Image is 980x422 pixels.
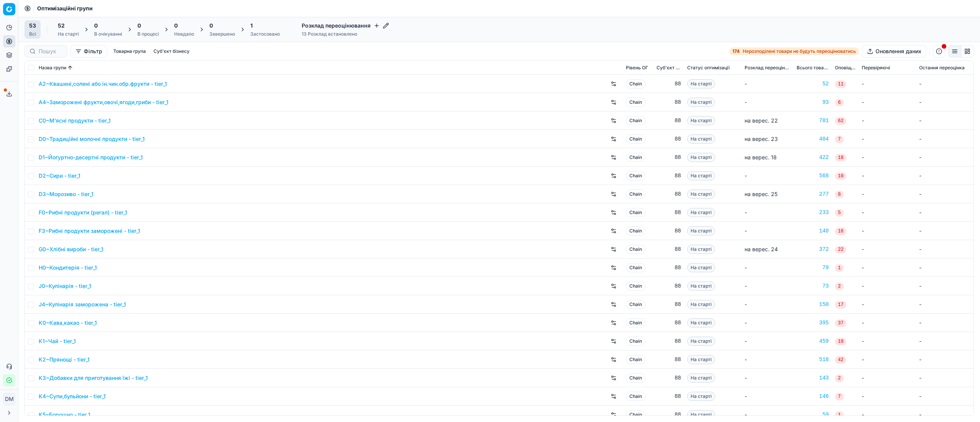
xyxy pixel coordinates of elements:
div: 143 [797,374,829,382]
a: 146 [797,393,829,400]
div: 88 [657,117,681,124]
td: - [916,369,973,387]
div: 88 [657,319,681,327]
div: На старті [58,31,79,37]
span: Chain [626,281,645,291]
button: Суб'єкт бізнесу [150,47,193,56]
div: 88 [657,301,681,308]
span: на верес. 23 [745,136,778,142]
span: 7 [835,393,844,401]
a: K0~Кава,какао - tier_1 [39,319,97,327]
span: 37 [835,319,846,327]
span: На старті [687,410,715,419]
td: - [916,75,973,93]
a: D2~Сири - tier_1 [39,172,80,180]
a: H0~Кондитерія - tier_1 [39,264,97,272]
span: 22 [835,246,846,254]
span: 1 [835,411,844,419]
td: - [916,203,973,222]
td: - [859,148,916,167]
span: На старті [687,245,715,254]
td: - [916,111,973,130]
div: 93 [797,98,829,106]
a: 174Нерозподілені товари не будуть переоцінюватись [729,47,859,55]
span: на верес. 24 [745,246,778,252]
div: 88 [657,264,681,272]
span: 1 [835,264,844,272]
span: 2 [835,283,844,290]
a: 277 [797,190,829,198]
td: - [742,387,794,406]
a: 395 [797,319,829,327]
div: Завершено [209,31,235,37]
span: 19 [835,338,846,345]
td: - [859,277,916,295]
span: Всього товарів [797,65,829,71]
div: 150 [797,301,829,308]
span: 7 [835,136,844,143]
h4: Розклад переоцінювання [302,22,389,29]
span: Розклад переоцінювання [745,65,791,71]
td: - [916,295,973,314]
span: На старті [687,263,715,272]
span: Остання переоцінка [919,65,965,71]
span: На старті [687,355,715,364]
span: На старті [687,79,715,88]
span: 8 [835,191,844,198]
nav: breadcrumb [37,5,93,12]
a: C0~М'ясні продукти - tier_1 [39,117,111,124]
a: 459 [797,337,829,345]
span: На старті [687,134,715,144]
div: 88 [657,411,681,419]
span: Chain [626,373,645,383]
td: - [916,93,973,111]
span: 0 [94,22,98,29]
td: - [859,93,916,111]
span: Статус оптимізації [687,65,730,71]
span: 5 [835,209,844,217]
span: Суб'єкт бізнесу [657,65,681,71]
div: 59 [797,411,829,419]
td: - [859,167,916,185]
span: На старті [687,153,715,162]
div: 88 [657,190,681,198]
div: 88 [657,98,681,106]
div: 88 [657,356,681,363]
td: - [859,295,916,314]
span: На старті [687,318,715,327]
a: 518 [797,356,829,363]
td: - [859,185,916,203]
span: Chain [626,226,645,236]
td: - [916,130,973,148]
td: - [859,258,916,277]
button: Фільтр [70,45,107,57]
td: - [742,222,794,240]
td: - [859,350,916,369]
td: - [859,75,916,93]
a: K5~Борошно - tier_1 [39,411,90,419]
td: - [916,185,973,203]
span: Chain [626,190,645,199]
a: 372 [797,245,829,253]
td: - [742,167,794,185]
td: - [742,93,794,111]
div: 88 [657,374,681,382]
span: На старті [687,373,715,383]
span: 52 [58,22,65,29]
a: 79 [797,264,829,272]
a: G0~Хлібні вироби - tier_1 [39,245,103,253]
a: 73 [797,282,829,290]
div: 568 [797,172,829,180]
td: - [742,258,794,277]
a: 52 [797,80,829,88]
span: Chain [626,263,645,272]
a: 233 [797,209,829,216]
a: K3~Добавки для приготування їжі - tier_1 [39,374,148,382]
div: 422 [797,154,829,161]
span: 1 [250,22,253,29]
div: 88 [657,245,681,253]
